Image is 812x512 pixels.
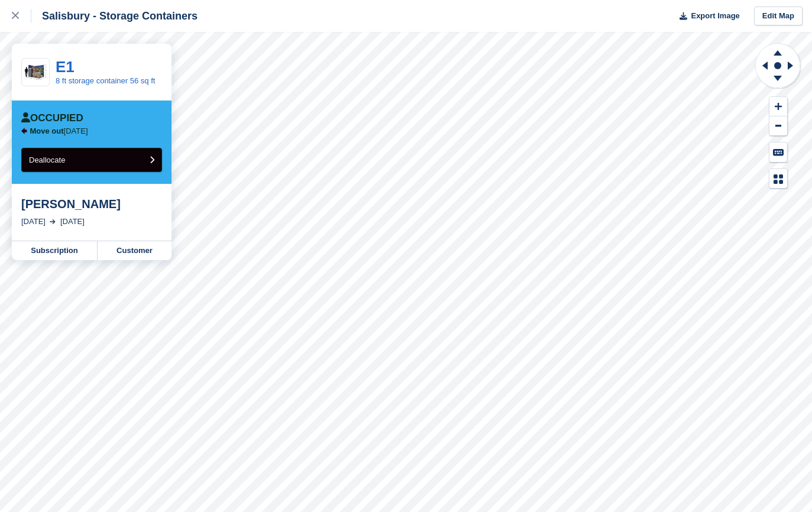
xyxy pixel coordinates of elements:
[50,219,56,224] img: arrow-right-light-icn-cde0832a797a2874e46488d9cf13f60e5c3a73dbe684e267c42b8395dfbc2abf.svg
[56,58,75,76] a: E1
[769,116,787,136] button: Zoom Out
[21,216,46,228] div: [DATE]
[56,76,155,85] a: 8 ft storage container 56 sq ft
[769,169,787,189] button: Map Legend
[21,148,162,172] button: Deallocate
[98,241,172,260] a: Customer
[691,10,739,22] span: Export Image
[30,127,64,135] span: Move out
[21,112,83,124] div: Occupied
[29,155,65,164] span: Deallocate
[31,9,198,23] div: Salisbury - Storage Containers
[60,216,85,228] div: [DATE]
[30,127,88,136] p: [DATE]
[21,128,27,134] img: arrow-left-icn-90495f2de72eb5bd0bd1c3c35deca35cc13f817d75bef06ecd7c0b315636ce7e.svg
[672,7,740,26] button: Export Image
[21,197,162,211] div: [PERSON_NAME]
[769,142,787,162] button: Keyboard Shortcuts
[754,7,803,26] a: Edit Map
[769,97,787,116] button: Zoom In
[22,62,49,83] img: 8-ft-container.jpg
[12,241,98,260] a: Subscription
